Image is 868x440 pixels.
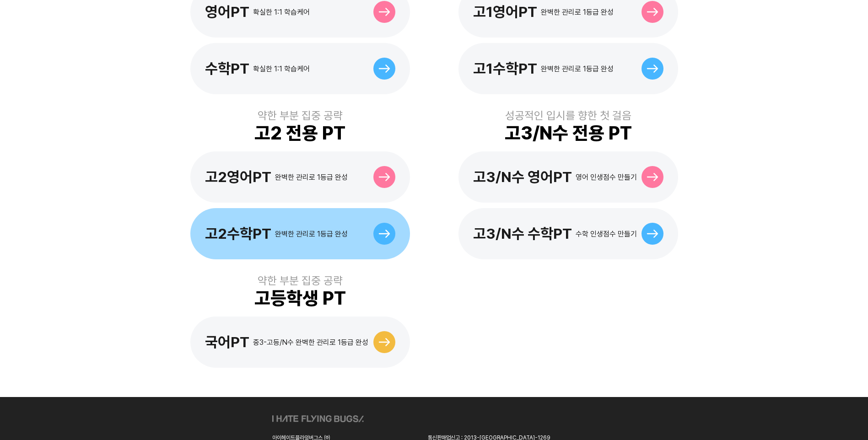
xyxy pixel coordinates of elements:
[541,8,614,16] div: 완벽한 관리로 1등급 완성
[253,8,310,16] div: 확실한 1:1 학습케어
[253,338,368,347] div: 중3-고등/N수 완벽한 관리로 1등급 완성
[205,333,249,351] div: 국어PT
[541,64,614,73] div: 완벽한 관리로 1등급 완성
[205,3,249,21] div: 영어PT
[254,287,346,309] div: 고등학생 PT
[505,122,632,144] div: 고3/N수 전용 PT
[258,274,343,287] div: 약한 부분 집중 공략
[205,168,271,186] div: 고2영어PT
[253,64,310,73] div: 확실한 1:1 학습케어
[205,60,249,77] div: 수학PT
[205,225,271,242] div: 고2수학PT
[473,225,572,242] div: 고3/N수 수학PT
[272,415,364,422] img: ihateflyingbugs
[275,173,348,182] div: 완벽한 관리로 1등급 완성
[258,109,343,122] div: 약한 부분 집중 공략
[254,122,345,144] div: 고2 전용 PT
[473,3,537,21] div: 고1영어PT
[275,230,348,238] div: 완벽한 관리로 1등급 완성
[576,230,637,238] div: 수학 인생점수 만들기
[505,109,631,122] div: 성공적인 입시를 향한 첫 걸음
[473,168,572,186] div: 고3/N수 영어PT
[576,173,637,182] div: 영어 인생점수 만들기
[473,60,537,77] div: 고1수학PT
